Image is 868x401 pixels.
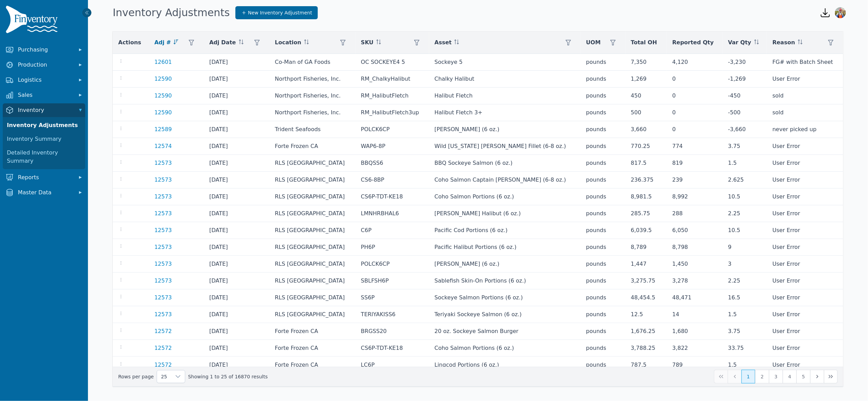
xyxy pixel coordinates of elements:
button: Inventory [3,103,85,117]
td: LC6P [355,357,429,374]
td: - 3,230 [723,54,767,71]
td: 819 [667,155,723,172]
td: 14 [667,306,723,323]
button: Page 4 [783,370,797,383]
a: 12589 [154,125,172,134]
td: 0 [667,88,723,104]
td: User Error [767,138,843,155]
td: Sockeye Salmon Portions (6 oz.) [429,289,581,306]
td: 20 oz. Sockeye Salmon Burger [429,323,581,340]
td: pounds [581,138,625,155]
td: User Error [767,357,843,374]
button: Master Data [3,186,85,199]
span: Total OH [631,38,657,47]
img: Sera Wheeler [835,7,846,18]
td: User Error [767,222,843,239]
td: [DATE] [204,188,269,205]
td: RLS [GEOGRAPHIC_DATA] [269,205,355,222]
button: Logistics [3,73,85,87]
td: POLCK6CP [355,256,429,273]
td: 789 [667,357,723,374]
td: 2.25 [723,205,767,222]
td: pounds [581,104,625,121]
td: POLCK6CP [355,121,429,138]
td: [DATE] [204,222,269,239]
td: pounds [581,239,625,256]
td: 1.5 [723,306,767,323]
td: [DATE] [204,256,269,273]
td: [DATE] [204,172,269,188]
td: [DATE] [204,273,269,289]
td: pounds [581,340,625,357]
a: 12573 [154,260,172,268]
td: [DATE] [204,340,269,357]
span: Master Data [18,188,73,197]
td: 1,676.25 [625,323,667,340]
button: Page 3 [769,370,783,383]
span: New Inventory Adjustment [248,9,312,16]
a: 12574 [154,142,172,150]
td: 3,275.75 [625,273,667,289]
td: User Error [767,155,843,172]
a: 12572 [154,344,172,352]
td: 8,992 [667,188,723,205]
td: 3,278 [667,273,723,289]
td: [DATE] [204,104,269,121]
td: User Error [767,188,843,205]
span: Logistics [18,76,73,84]
span: Location [275,38,301,47]
td: 10.5 [723,188,767,205]
td: Teriyaki Sockeye Salmon (6 oz.) [429,306,581,323]
td: 33.75 [723,340,767,357]
a: Inventory Summary [4,132,84,146]
td: 288 [667,205,723,222]
td: Wild [US_STATE] [PERSON_NAME] Fillet (6-8 oz.) [429,138,581,155]
td: - 450 [723,88,767,104]
td: [DATE] [204,323,269,340]
button: Sales [3,88,85,102]
td: [DATE] [204,357,269,374]
td: [DATE] [204,138,269,155]
span: SKU [361,38,374,47]
a: 12573 [154,176,172,184]
td: 1,269 [625,71,667,88]
td: 1.5 [723,155,767,172]
span: Adj Date [209,38,236,47]
a: 12573 [154,209,172,218]
td: RLS [GEOGRAPHIC_DATA] [269,188,355,205]
button: Page 5 [797,370,810,383]
td: User Error [767,172,843,188]
td: 817.5 [625,155,667,172]
td: [PERSON_NAME] (6 oz.) [429,256,581,273]
td: Pacific Cod Portions (6 oz.) [429,222,581,239]
a: 12601 [154,58,172,66]
h1: Inventory Adjustments [113,7,230,19]
td: 2.25 [723,273,767,289]
button: Page 2 [755,370,769,383]
td: pounds [581,273,625,289]
td: Northport Fisheries, Inc. [269,88,355,104]
td: 0 [667,121,723,138]
td: CS6P-TDT-KE18 [355,340,429,357]
td: RLS [GEOGRAPHIC_DATA] [269,289,355,306]
td: 48,471 [667,289,723,306]
td: 239 [667,172,723,188]
td: 2.625 [723,172,767,188]
td: pounds [581,256,625,273]
a: 12590 [154,75,172,83]
td: 1,450 [667,256,723,273]
td: 8,798 [667,239,723,256]
td: [PERSON_NAME] Halibut (6 oz.) [429,205,581,222]
td: pounds [581,54,625,71]
td: User Error [767,323,843,340]
td: 6,039.5 [625,222,667,239]
td: User Error [767,340,843,357]
td: Forte Frozen CA [269,138,355,155]
span: Adj # [154,38,171,47]
td: 0 [667,71,723,88]
td: [DATE] [204,71,269,88]
td: SS6P [355,289,429,306]
td: Northport Fisheries, Inc. [269,104,355,121]
td: - 500 [723,104,767,121]
td: Coho Salmon Portions (6 oz.) [429,340,581,357]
